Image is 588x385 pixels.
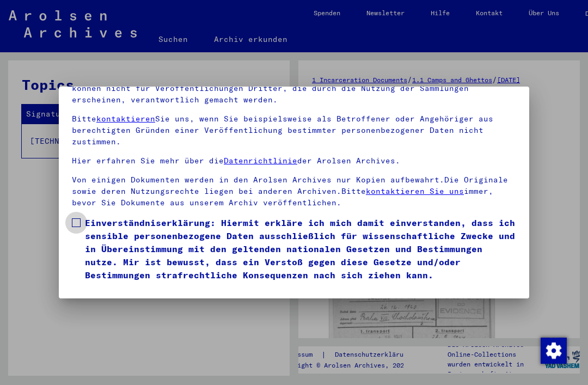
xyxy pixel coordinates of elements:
[96,114,155,124] a: kontaktieren
[541,338,567,364] img: Zustimmung ändern
[72,113,516,148] p: Bitte Sie uns, wenn Sie beispielsweise als Betroffener oder Angehöriger aus berechtigten Gründen ...
[72,155,516,167] p: Hier erfahren Sie mehr über die der Arolsen Archives.
[72,174,516,209] p: Von einigen Dokumenten werden in den Arolsen Archives nur Kopien aufbewahrt.Die Originale sowie d...
[366,186,464,196] a: kontaktieren Sie uns
[224,156,297,166] a: Datenrichtlinie
[85,216,516,282] span: Einverständniserklärung: Hiermit erkläre ich mich damit einverstanden, dass ich sensible personen...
